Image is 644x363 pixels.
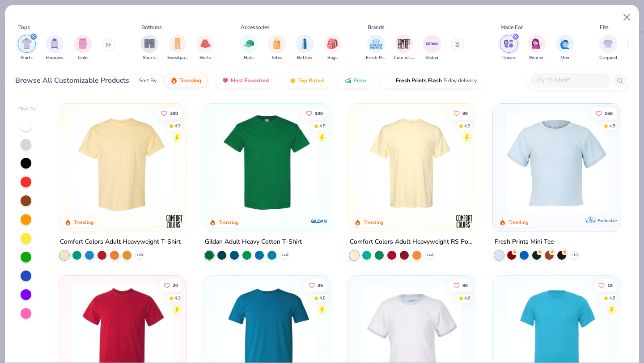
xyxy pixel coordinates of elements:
div: Sort By [139,76,157,84]
button: filter button [500,35,518,61]
span: Cropped [599,55,617,61]
button: Like [594,279,617,291]
span: Sweatpants [167,55,188,61]
button: filter button [423,35,441,61]
div: filter for Gildan [423,35,441,61]
span: + 60 [136,253,143,258]
div: filter for Hats [240,35,258,61]
img: db319196-8705-402d-8b46-62aaa07ed94f [212,113,322,214]
span: Men [560,55,569,61]
div: filter for Skirts [196,35,214,61]
button: filter button [140,35,158,61]
img: Comfort Colors Image [397,37,411,51]
img: Bottles Image [300,38,309,49]
img: TopRated.gif [289,77,297,84]
div: filter for Bags [324,35,342,61]
img: 029b8af0-80e6-406f-9fdc-fdf898547912 [67,113,177,214]
img: Gildan Image [425,37,439,51]
button: filter button [167,35,188,61]
img: c7959168-479a-4259-8c5e-120e54807d6b [322,113,432,214]
button: Like [449,107,472,119]
div: 4.8 [319,122,326,129]
img: Skirts Image [200,38,211,49]
img: Shirts Image [21,38,32,49]
span: Fresh Prints [366,55,386,61]
div: Made For [500,23,523,31]
button: filter button [324,35,342,61]
button: Like [160,279,183,291]
span: Totes [271,55,282,61]
div: filter for Shorts [140,35,158,61]
img: Hoodies Image [50,38,59,49]
img: most_fav.gif [222,77,229,84]
div: 4.8 [609,295,615,301]
button: Fresh Prints Flash5 day delivery [380,73,483,88]
img: 284e3bdb-833f-4f21-a3b0-720291adcbd9 [357,113,467,214]
div: 4.8 [609,122,615,129]
span: 20 [173,283,178,287]
img: Bags Image [327,38,337,49]
input: Try "T-Shirt" [535,75,604,85]
img: dcfe7741-dfbe-4acc-ad9a-3b0f92b71621 [502,113,612,214]
span: Comfort Colors [394,55,414,61]
img: Fresh Prints Image [369,37,383,51]
button: filter button [528,35,546,61]
div: filter for Men [556,35,574,61]
div: Tops [18,23,30,31]
span: Tanks [77,55,89,61]
div: filter for Tanks [74,35,92,61]
div: filter for Cropped [599,35,617,61]
button: Most Favorited [215,73,275,88]
div: Comfort Colors Adult Heavyweight RS Pocket T-Shirt [350,236,474,248]
button: filter button [296,35,314,61]
img: Hats Image [244,38,254,49]
span: Trending [179,77,201,84]
span: Exclusive [597,218,616,224]
div: Accessories [241,23,270,31]
img: Totes Image [272,38,282,49]
div: Browse All Customizable Products [15,75,129,86]
span: Hoodies [46,55,63,61]
div: Fresh Prints Mini Tee [495,236,554,248]
div: Fits [600,23,609,31]
img: Cropped Image [603,38,613,49]
span: Shorts [143,55,157,61]
button: Like [301,107,327,119]
span: Hats [244,55,254,61]
img: flash.gif [387,77,394,84]
button: filter button [366,35,386,61]
button: Like [591,107,617,119]
button: Top Rated [283,73,330,88]
span: 88 [462,283,468,287]
img: Shorts Image [144,38,155,49]
span: Most Favorited [231,77,269,84]
div: filter for Sweatpants [167,35,188,61]
img: Comfort Colors logo [455,212,473,230]
img: Comfort Colors logo [165,212,183,230]
button: filter button [18,35,36,61]
button: Like [449,279,472,291]
img: Sweatpants Image [173,38,182,49]
button: filter button [74,35,92,61]
button: filter button [556,35,574,61]
span: 18 [607,283,613,287]
span: Top Rated [298,77,324,84]
span: 5 day delivery [444,76,477,86]
div: filter for Comfort Colors [394,35,414,61]
span: Gildan [425,55,438,61]
button: Trending [164,73,208,88]
div: 4.6 [464,295,470,301]
span: 35 [318,283,323,287]
span: 300 [170,111,178,115]
span: Bags [327,55,338,61]
div: filter for Bottles [296,35,314,61]
span: 99 [462,111,468,115]
div: Comfort Colors Adult Heavyweight T-Shirt [60,236,181,248]
span: 108 [315,111,323,115]
span: + 44 [426,253,432,258]
span: Skirts [199,55,211,61]
span: Women [529,55,545,61]
button: Close [619,9,636,26]
div: filter for Women [528,35,546,61]
img: trending.gif [170,77,178,84]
